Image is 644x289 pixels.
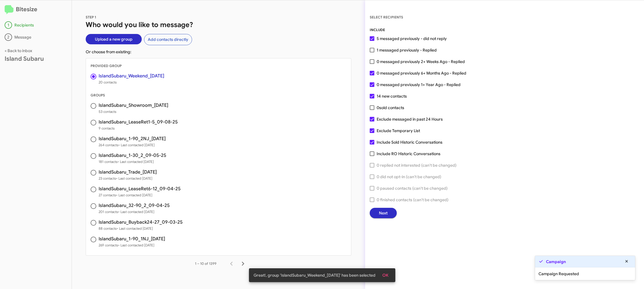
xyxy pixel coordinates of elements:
h3: IslandSubaru_1-30_2_09-05-25 [99,153,166,158]
span: Exclude messaged in past 24 Hours [377,116,443,123]
h2: Bitesize [5,5,67,14]
div: 1 [5,21,12,29]
span: Include Sold Historic Conversations [377,139,442,146]
button: Next page [237,258,249,269]
div: Campaign Requested [535,267,635,280]
h3: IslandSubaru_Weekend_[DATE] [99,74,164,78]
h3: IslandSubaru_Trade_[DATE] [99,170,157,174]
a: < Back to inbox [5,48,32,53]
div: Recipients [5,21,67,29]
span: • Last contacted [DATE] [118,143,155,147]
span: Exclude Temporary List [377,127,420,134]
span: 0 finished contacts (can't be changed) [377,196,448,203]
span: 53 contacts [99,109,168,115]
span: 5 messaged previously - did not reply [377,35,447,42]
button: OK [378,270,393,280]
span: 181 contacts [99,159,166,165]
span: OK [382,270,388,280]
strong: Campaign [546,259,566,265]
h3: IslandSubaru_Showroom_[DATE] [99,103,168,108]
h3: IslandSubaru_Buyback24-27_09-03-25 [99,220,183,225]
button: Previous page [226,258,237,269]
span: • Last contacted [DATE] [118,210,154,214]
span: • Last contacted [DATE] [117,226,153,231]
span: 0 messaged previously 1+ Year Ago - Replied [377,81,461,88]
span: 0 messaged previously 2+ Weeks Ago - Replied [377,58,465,65]
span: 0 did not opt-in (can't be changed) [377,173,441,180]
p: Or choose from existing: [86,49,351,55]
span: Include RO Historic Conversations [377,150,440,157]
h3: IslandSubaru_1-90_2NJ_[DATE] [99,136,166,141]
button: Next [370,208,397,218]
span: 88 contacts [99,226,183,231]
span: Next [379,208,388,218]
h3: IslandSubaru_LeaseRet6-12_09-04-25 [99,187,181,191]
span: 0 replied not interested (can't be changed) [377,162,457,169]
h3: IslandSubaru_32-90_2_09-04-25 [99,203,170,208]
span: 9 contacts [99,126,178,131]
span: Upload a new group [95,34,133,44]
span: SELECT RECIPIENTS [370,15,403,19]
span: 20 contacts [99,79,164,85]
span: 264 contacts [99,142,166,148]
div: PROVIDED GROUP [86,63,351,69]
div: 2 [5,33,12,41]
span: 201 contacts [99,209,170,215]
span: • Last contacted [DATE] [116,176,152,180]
span: 14 new contacts [377,93,407,100]
span: • Last contacted [DATE] [118,159,154,164]
div: INCLUDE [370,27,639,33]
span: 0 messaged previously 6+ Months Ago - Replied [377,70,466,77]
span: 0 paused contacts (can't be changed) [377,185,448,192]
span: • Last contacted [DATE] [118,243,154,247]
div: Island Subaru [5,56,67,62]
button: Upload a new group [86,34,142,44]
div: GROUPS [86,92,351,98]
span: 23 contacts [99,176,157,181]
span: 0 [377,104,404,111]
span: 269 contacts [99,242,165,248]
span: STEP 1 [86,15,96,19]
h1: Who would you like to message? [86,20,351,29]
span: • Last contacted [DATE] [116,193,152,197]
h3: IslandSubaru_1-90_1NJ_[DATE] [99,237,165,241]
div: 1 – 10 of 1399 [195,261,216,267]
button: Add contacts directly [144,34,192,45]
img: logo-minimal.svg [5,5,14,14]
h3: IslandSubaru_LeaseRet1-5_09-08-25 [99,120,178,124]
span: 1 messaged previously - Replied [377,47,437,54]
span: 27 contacts [99,192,181,198]
div: Message [5,33,67,41]
span: Great!, group 'IslandSubaru_Weekend_[DATE]' has been selected [254,272,375,278]
span: sold contacts [379,105,404,110]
